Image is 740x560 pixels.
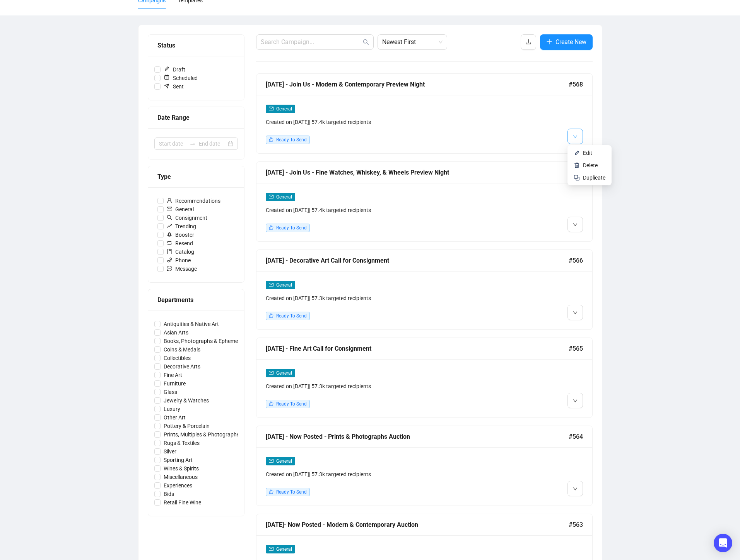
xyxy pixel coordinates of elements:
[266,432,569,441] div: [DATE] - Now Posted - Prints & Photographs Auction
[161,473,201,481] span: Miscellaneous
[164,239,196,248] span: Resend
[276,313,307,319] span: Ready To Send
[573,487,578,491] span: down
[583,150,592,156] span: Edit
[159,139,186,148] input: Start date
[266,382,502,390] div: Created on [DATE] | 57.3k targeted recipients
[161,464,202,473] span: Wines & Spirits
[266,80,569,89] div: [DATE] - Join Us - Modern & Contemporary Preview Night
[569,80,583,89] span: #568
[161,388,180,396] span: Glass
[161,320,222,328] span: Antiquities & Native Art
[161,490,177,498] span: Bids
[164,197,224,205] span: Recommendations
[540,34,593,50] button: Create New
[167,223,172,229] span: rise
[573,399,578,403] span: down
[269,370,273,375] span: mail
[276,401,307,407] span: Ready To Send
[276,106,292,112] span: General
[161,371,185,379] span: Fine Art
[161,456,196,464] span: Sporting Art
[164,248,197,256] span: Catalog
[157,113,235,122] div: Date Range
[573,222,578,227] span: down
[161,481,195,490] span: Experiences
[157,172,235,182] div: Type
[161,422,213,430] span: Pottery & Porcelain
[161,498,204,507] span: Retail Fine Wine
[269,313,273,318] span: like
[256,426,593,506] a: [DATE] - Now Posted - Prints & Photographs Auction#564mailGeneralCreated on [DATE]| 57.3k targete...
[161,345,203,354] span: Coins & Medals
[269,401,273,406] span: like
[569,344,583,353] span: #565
[161,362,203,371] span: Decorative Arts
[573,311,578,315] span: down
[276,458,292,464] span: General
[261,37,361,47] input: Search Campaign...
[269,546,273,551] span: mail
[167,206,172,212] span: mail
[276,137,307,143] span: Ready To Send
[266,344,569,353] div: [DATE] - Fine Art Call for Consignment
[157,295,235,305] div: Departments
[569,520,583,529] span: #563
[269,489,273,494] span: like
[256,249,593,330] a: [DATE] - Decorative Art Call for Consignment#566mailGeneralCreated on [DATE]| 57.3k targeted reci...
[256,73,593,154] a: [DATE] - Join Us - Modern & Contemporary Preview Night#568mailGeneralCreated on [DATE]| 57.4k tar...
[269,458,273,463] span: mail
[266,118,502,126] div: Created on [DATE] | 57.4k targeted recipients
[569,432,583,441] span: #564
[161,337,246,345] span: Books, Photographs & Ephemera
[266,470,502,479] div: Created on [DATE] | 57.3k targeted recipients
[167,240,172,246] span: retweet
[525,39,532,45] span: download
[583,175,605,181] span: Duplicate
[574,150,580,156] img: svg+xml;base64,PHN2ZyB4bWxucz0iaHR0cDovL3d3dy53My5vcmcvMjAwMC9zdmciIHhtbG5zOnhsaW5rPSJodHRwOi8vd3...
[276,282,292,288] span: General
[161,74,201,82] span: Scheduled
[164,214,210,222] span: Consignment
[276,370,292,376] span: General
[167,198,172,203] span: user
[161,354,194,362] span: Collectibles
[164,231,197,239] span: Booster
[573,134,578,139] span: down
[269,225,273,230] span: like
[555,37,586,47] span: Create New
[164,222,199,231] span: Trending
[269,194,273,199] span: mail
[269,106,273,111] span: mail
[583,162,598,168] span: Delete
[161,447,179,456] span: Silver
[269,282,273,287] span: mail
[161,379,189,388] span: Furniture
[256,338,593,418] a: [DATE] - Fine Art Call for Consignment#565mailGeneralCreated on [DATE]| 57.3k targeted recipients...
[190,141,196,147] span: to
[161,65,188,74] span: Draft
[363,39,369,45] span: search
[161,82,187,91] span: Sent
[157,41,235,50] div: Status
[167,257,172,263] span: phone
[164,205,197,214] span: General
[167,215,172,220] span: search
[574,175,580,181] img: svg+xml;base64,PHN2ZyB4bWxucz0iaHR0cDovL3d3dy53My5vcmcvMjAwMC9zdmciIHdpZHRoPSIyNCIgaGVpZ2h0PSIyNC...
[266,520,569,529] div: [DATE]- Now Posted - Modern & Contemporary Auction
[266,256,569,265] div: [DATE] - Decorative Art Call for Consignment
[190,141,196,147] span: swap-right
[164,265,200,273] span: Message
[167,232,172,237] span: rocket
[546,39,552,45] span: plus
[382,35,443,49] span: Newest First
[266,168,569,177] div: [DATE] - Join Us - Fine Watches, Whiskey, & Wheels Preview Night
[714,534,732,552] div: Open Intercom Messenger
[161,328,191,337] span: Asian Arts
[167,266,172,271] span: message
[199,139,226,148] input: End date
[276,225,307,231] span: Ready To Send
[266,206,502,214] div: Created on [DATE] | 57.4k targeted recipients
[276,489,307,495] span: Ready To Send
[161,430,243,439] span: Prints, Multiples & Photographs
